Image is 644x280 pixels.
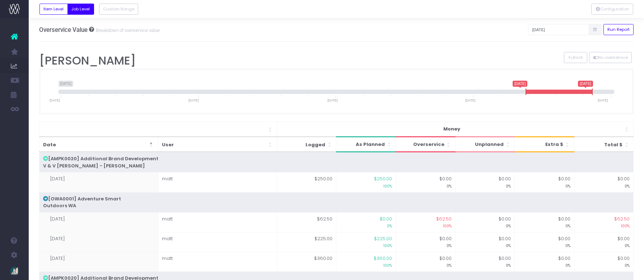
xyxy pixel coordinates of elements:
[564,52,587,63] button: Back
[158,232,277,252] td: matt
[95,4,139,15] div: Small button group
[499,235,511,242] span: $0.00
[617,235,630,242] span: $0.00
[36,4,94,15] div: Small button group
[604,141,622,148] span: Total $
[374,175,392,182] span: $250.00
[617,175,630,182] span: $0.00
[356,141,385,148] span: As Planned
[459,182,511,189] small: 0%
[340,182,392,189] small: 100%
[158,212,277,232] td: matt
[597,99,609,102] span: [DATE]
[518,262,570,269] small: 0%
[277,232,336,252] td: $225.00
[340,262,392,269] small: 100%
[340,242,392,249] small: 100%
[589,52,632,63] button: No overservice
[39,192,634,212] td: [OWA0001] Adventure Smart
[39,26,88,33] span: Overservice Value
[39,232,158,252] td: [DATE]
[574,137,634,152] th: Total $: Activate to sort: Activate to sort: Activate to sort
[578,182,630,189] small: 0%
[59,81,73,86] span: [DATE]
[396,137,456,152] th: Overservice: Activate to sort: Activate to sort: Activate to sort
[518,242,570,249] small: 0%
[558,175,570,182] span: $0.00
[380,215,392,223] span: $0.00
[336,137,396,152] th: As Planned: Activate to sort: Activate to sort: Activate to sort
[518,182,570,189] small: 0%
[277,122,634,137] th: Logged: Activate to sort: Activate to sort: Activate to sort
[499,215,511,223] span: $0.00
[99,4,139,15] button: Custom Range
[455,137,515,152] th: Unplanned: Activate to sort: Activate to sort: Activate to sort
[603,24,634,35] button: Run Report
[326,99,339,102] span: [DATE]
[158,252,277,271] td: matt
[464,99,476,102] span: [DATE]
[39,212,158,232] td: [DATE]
[277,252,336,271] td: $360.00
[578,222,630,229] small: 100%
[439,235,452,242] span: $0.00
[617,255,630,262] span: $0.00
[614,215,630,223] span: $62.50
[413,141,444,148] span: Overservice
[578,81,593,86] span: [DATE]
[515,137,574,152] th: Extra $: Activate to sort: Activate to sort: Activate to sort
[9,266,20,276] img: images/default_profile_image.png
[39,172,158,192] td: [DATE]
[305,141,325,148] span: Logged
[400,222,452,229] small: 100%
[187,99,200,102] span: [DATE]
[400,242,452,249] small: 0%
[39,252,158,271] td: [DATE]
[67,4,94,15] button: Job Level
[518,222,570,229] small: 0%
[158,172,277,192] td: matt
[439,255,452,262] span: $0.00
[43,202,630,209] div: Outdoors WA
[499,255,511,262] span: $0.00
[558,215,570,223] span: $0.00
[436,215,452,223] span: $62.50
[400,262,452,269] small: 0%
[459,262,511,269] small: 0%
[39,4,68,15] button: Item Level
[158,137,277,152] th: User: Activate to sort: Activate to sort: Activate to sort
[277,137,336,152] th: Logged: Activate to sort: Activate to sort: Activate to sort
[43,141,56,148] span: Date
[578,262,630,269] small: 0%
[558,255,570,262] span: $0.00
[591,4,633,15] div: Vertical button group
[528,24,589,35] input: Pick start date
[443,125,460,133] span: Money
[48,99,61,102] span: [DATE]
[545,141,563,148] span: Extra $
[43,162,630,170] div: V & V [PERSON_NAME] - [PERSON_NAME]
[39,52,634,69] div: [PERSON_NAME]
[374,235,392,242] span: $225.00
[39,137,158,152] th: Date: Activate to sort: Activate to sort: Activate to sort
[475,141,504,148] span: Unplanned
[439,175,452,182] span: $0.00
[591,4,633,15] button: Configuration
[558,235,570,242] span: $0.00
[277,172,336,192] td: $250.00
[578,242,630,249] small: 0%
[162,141,174,148] span: User
[39,152,634,172] td: [AMPK0020] Additional Brand Development
[499,175,511,182] span: $0.00
[94,26,160,33] small: Breakdown of overservice value
[459,242,511,249] small: 0%
[277,212,336,232] td: $62.50
[459,222,511,229] small: 0%
[340,222,392,229] small: 0%
[39,122,277,137] th: : Activate to sort: Activate to sort: Activate to sort
[374,255,392,262] span: $360.00
[513,81,527,86] span: [DATE]
[400,182,452,189] small: 0%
